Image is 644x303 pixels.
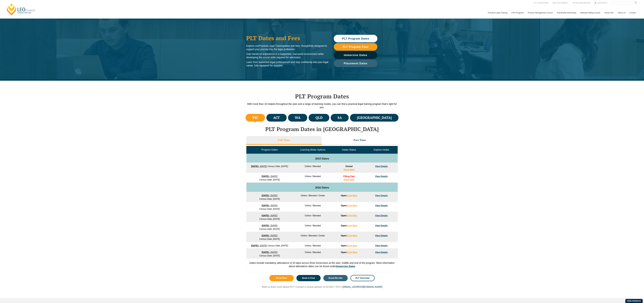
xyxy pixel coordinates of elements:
strong: [DATE] [262,194,269,197]
span: Practical Legal Training [259,45,284,47]
a: [DATE]– [DATE] [262,224,277,227]
strong: Open [341,224,357,227]
p: Explore our dates and fees, thoughtfully designed to support your journey into the legal profession. [246,44,328,51]
a: Book CPD Programs [552,1,568,4]
td: Online / Blended [293,242,333,249]
td: Online / Blended / Onsite [293,232,333,242]
a: View Details [375,245,388,247]
a: About Us [616,7,627,19]
a: [EMAIL_ADDRESS][DOMAIN_NAME] [343,285,382,288]
a: View Details [375,251,388,253]
a: View Details [375,175,388,177]
span: Immersive Dates [344,54,367,56]
span: PLT Overview [355,277,370,279]
strong: Open [341,234,357,237]
strong: [DATE] [262,251,269,253]
a: CPD Programs [509,7,526,19]
h2: PLT Program Dates [245,93,399,100]
span: 2026 Dates [315,186,329,189]
strong: Open [341,194,357,197]
strong: [DATE] [262,214,269,217]
td: Online / Blended [293,249,333,259]
a: Enrol Now [269,275,294,281]
a: Immersive Dates [336,265,355,268]
h4: SA [338,115,342,120]
span: Book A Chat [302,277,315,279]
td: Online / Blended [293,212,333,222]
a: View Details [375,224,388,227]
a: View Details [375,194,388,197]
strong: Open [341,251,357,253]
span: Closed [345,165,353,167]
a: [DATE]– [DATE] [251,245,267,247]
h4: [GEOGRAPHIC_DATA] [357,115,392,120]
a: [DATE]– [DATE] [262,214,277,217]
strong: [DATE] [251,245,258,247]
strong: [DATE] [262,175,269,177]
td: Online / Blended [293,173,333,183]
span: 2025 Dates [315,157,329,160]
iframe: LiveChat chat widget [626,285,637,296]
strong: Open [341,245,357,247]
h1: PLT Dates and Fees [246,35,328,41]
a: Medicare Billing Course [578,7,602,19]
h4: WA [295,115,300,120]
a: PLT Program Fees [334,43,377,51]
em: Census Date: [DATE] [259,198,280,200]
a: [DATE]– [DATE] [251,165,267,167]
em: Census Date: [DATE] [259,208,280,210]
a: Enrol Now [346,194,357,197]
strong: [DATE] [262,204,269,207]
a: Traineeship Workshops [555,7,578,19]
a: Venue Hire [602,7,616,19]
h4: QLD [316,115,323,120]
a: View Details [375,234,388,237]
td: Online / Blended [293,202,333,212]
a: PLT Learning Portal [533,1,549,4]
a: Enrol Now [344,169,354,171]
a: Immersive Dates [334,51,377,59]
a: [DATE]– [DATE] [262,251,277,253]
p: Want to learn more about PLT? Contact a course advisor on 03 8621 7819 or [245,285,399,288]
a: Email Me Info [323,275,348,281]
span: Explore Intake [374,148,389,151]
a: Contact [627,7,638,19]
a: [DATE]– [DATE] [262,194,277,197]
em: Census Date: [DATE] [259,218,280,220]
a: Enrol Now [346,204,357,207]
span: Placement Dates [344,62,367,65]
a: Practical Legal Training [486,7,509,19]
span: Email Me Info [328,277,342,279]
td: Online / Blended / Onsite [293,192,333,202]
h2: PLT Program Dates in [GEOGRAPHIC_DATA] [245,126,399,132]
h3: Full Time [278,139,290,142]
a: [DATE]– [DATE] [262,234,277,237]
strong: [DATE] [262,224,269,227]
strong: Open [341,204,357,207]
a: 1300 039 031 [597,1,608,4]
em: Census Date: [DATE] [259,238,280,240]
p: Learn from seasoned legal professionals and step confidently into your legal career, fully equipp... [246,61,328,67]
p: With more than 10 intakes throughout the year and a range of learning modes, you can find a pract... [245,102,399,109]
a: Practice Management Course [526,7,555,19]
span: 1300 039 031 [597,2,607,4]
a: Book A Chat [296,275,321,281]
em: Census Date: [DATE] [267,165,288,167]
strong: [DATE] [251,165,258,167]
strong: Open [341,214,357,217]
a: PLT Overview [350,275,375,281]
span: Filling Fast [343,175,355,177]
a: [DATE]– [DATE] [262,204,277,207]
a: PLT Program Dates [334,35,377,42]
span: PLT Program Dates [342,37,369,40]
a: Enrol Now [346,234,357,237]
h4: VIC [252,115,258,120]
a: Enrol Now [346,224,357,227]
span: Program Dates [261,148,278,151]
em: Census Date: [DATE] [259,255,280,257]
a: [PERSON_NAME] Centre for Law [6,3,36,16]
a: Enrol Now [346,214,357,217]
span: PLT Program Fees [343,45,368,48]
span: Enrol Now [276,277,287,279]
a: Placement Dates [334,60,377,67]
